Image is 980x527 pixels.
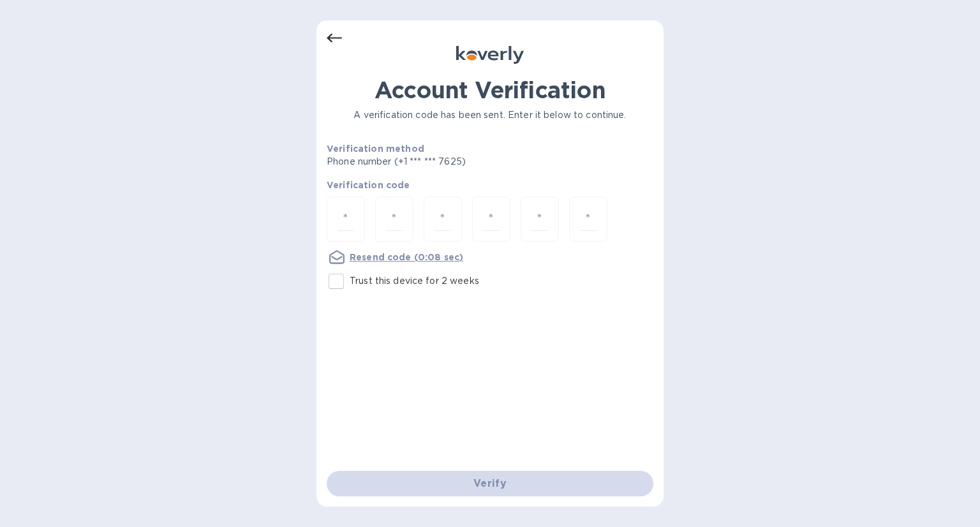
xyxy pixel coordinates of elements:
[327,144,424,154] b: Verification method
[327,179,653,191] p: Verification code
[327,155,563,168] p: Phone number (+1 *** *** 7625)
[350,274,479,288] p: Trust this device for 2 weeks
[327,108,653,122] p: A verification code has been sent. Enter it below to continue.
[327,77,653,103] h1: Account Verification
[350,252,463,262] u: Resend code (0:08 sec)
